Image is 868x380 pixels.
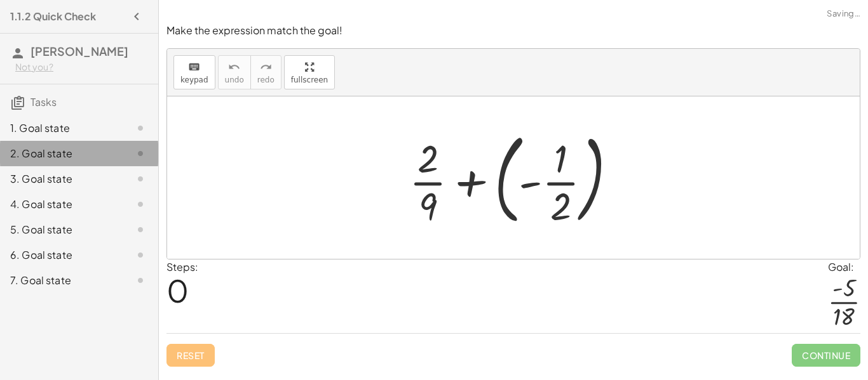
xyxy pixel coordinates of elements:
[228,60,240,75] i: undo
[250,55,281,89] button: redoredo
[31,95,57,108] span: Tasks
[133,121,148,136] i: Task not started.
[133,273,148,288] i: Task not started.
[10,171,112,187] div: 3. Goal state
[166,23,860,38] p: Make the expression match the goal!
[10,121,112,136] div: 1. Goal state
[133,247,148,263] i: Task not started.
[10,146,112,161] div: 2. Goal state
[10,273,112,288] div: 7. Goal state
[133,197,148,212] i: Task not started.
[260,60,272,75] i: redo
[827,8,860,20] span: Saving…
[173,55,215,89] button: keyboardkeypad
[257,75,275,84] span: redo
[188,60,200,75] i: keyboard
[133,171,148,187] i: Task not started.
[291,75,328,84] span: fullscreen
[218,55,251,89] button: undoundo
[284,55,335,89] button: fullscreen
[133,146,148,161] i: Task not started.
[166,260,198,273] label: Steps:
[166,271,189,310] span: 0
[225,75,244,84] span: undo
[133,222,148,237] i: Task not started.
[10,222,112,237] div: 5. Goal state
[828,259,860,275] div: Goal:
[31,44,128,58] span: [PERSON_NAME]
[10,197,112,212] div: 4. Goal state
[10,247,112,263] div: 6. Goal state
[180,75,208,84] span: keypad
[10,9,96,24] h4: 1.1.2 Quick Check
[15,61,148,74] div: Not you?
